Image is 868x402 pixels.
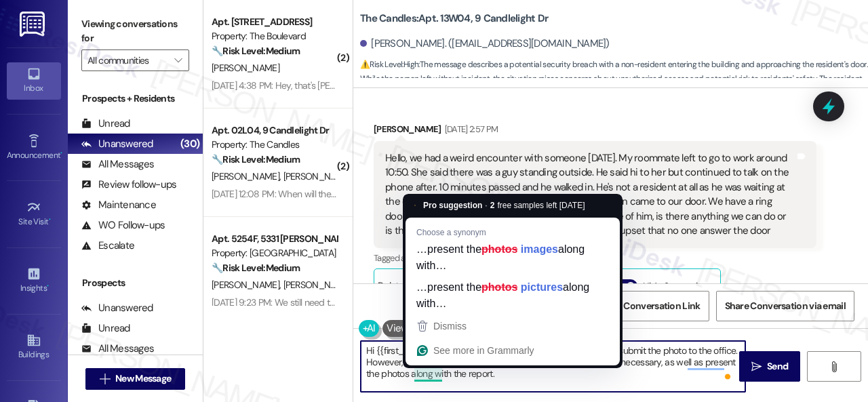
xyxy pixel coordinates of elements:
span: [PERSON_NAME] [212,62,279,74]
strong: 🔧 Risk Level: Medium [212,262,300,274]
div: Maintenance [81,198,156,212]
span: Share Conversation via email [725,299,846,313]
div: Unanswered [81,137,153,151]
a: Site Visit • [7,196,61,233]
i:  [174,55,182,66]
div: Hello, we had a weird encounter with someone [DATE]. My roommate left to go to work around 10:50.... [385,151,795,239]
div: [DATE] 2:57 PM [441,122,498,136]
label: Viewing conversations for [81,14,189,49]
span: Send [767,359,788,374]
div: Unanswered [81,301,153,315]
img: ResiDesk Logo [20,12,47,37]
i:  [751,361,762,372]
i:  [829,361,839,372]
a: Buildings [7,329,61,365]
div: Property: The Candles [212,138,337,152]
strong: ⚠️ Risk Level: High [360,59,418,70]
i:  [100,374,110,384]
div: Unread [81,117,130,131]
strong: 🔧 Risk Level: Medium [212,153,300,165]
span: • [49,215,51,224]
span: New Message [115,371,171,386]
span: • [47,281,49,291]
div: Property: [GEOGRAPHIC_DATA] [212,246,337,260]
div: Prospects [68,276,203,290]
div: Prospects + Residents [68,92,203,106]
button: Get Conversation Link [597,291,709,321]
span: [PERSON_NAME] [283,279,351,291]
div: Related guidelines [378,279,456,299]
div: Escalate [81,239,134,253]
div: All Messages [81,157,154,172]
div: Review follow-ups [81,178,176,192]
span: [PERSON_NAME] [212,279,283,291]
input: All communities [87,49,167,71]
label: Hide Suggestions [643,279,711,294]
button: Share Conversation via email [716,291,854,321]
button: New Message [85,368,186,390]
div: Apt. 5254F, 5331 [PERSON_NAME] [212,232,337,246]
strong: 🔧 Risk Level: Medium [212,45,300,57]
div: Apt. [STREET_ADDRESS] [212,15,337,29]
span: [PERSON_NAME] [212,170,283,182]
textarea: To enrich screen reader interactions, please activate Accessibility in Grammarly extension settings [361,341,745,392]
b: The Candles: Apt. 13W04, 9 Candlelight Dr [360,12,548,26]
div: WO Follow-ups [81,218,165,233]
div: Tagged as: [374,248,816,268]
div: (30) [177,134,203,155]
div: [DATE] 12:08 PM: When will the inventory form complains get done ? [212,188,477,200]
div: Apt. 02L04, 9 Candlelight Dr [212,123,337,138]
span: Get Conversation Link [606,299,700,313]
div: All Messages [81,342,154,356]
div: [PERSON_NAME]. ([EMAIL_ADDRESS][DOMAIN_NAME]) [360,37,610,51]
a: Insights • [7,262,61,299]
a: Inbox [7,62,61,99]
div: [PERSON_NAME] [374,122,816,141]
span: • [60,148,62,158]
span: [PERSON_NAME] [283,170,351,182]
div: Property: The Boulevard [212,29,337,43]
span: : The message describes a potential security breach with a non-resident entering the building and... [360,58,868,101]
button: Send [739,351,800,382]
div: Unread [81,321,130,336]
